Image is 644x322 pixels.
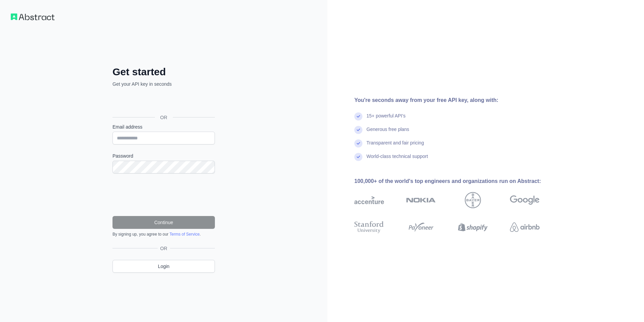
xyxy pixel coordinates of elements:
[112,216,215,229] button: Continue
[366,126,409,139] div: Generous free plans
[406,192,436,208] img: nokia
[158,245,170,252] span: OR
[354,220,384,235] img: stanford university
[155,114,173,121] span: OR
[112,124,215,130] label: Email address
[354,139,362,147] img: check mark
[510,220,540,235] img: airbnb
[510,192,540,208] img: google
[354,112,362,120] img: check mark
[458,220,488,235] img: shopify
[112,66,215,78] h2: Get started
[354,192,384,208] img: accenture
[465,192,481,208] img: bayer
[354,153,362,161] img: check mark
[112,153,215,159] label: Password
[354,96,561,104] div: You're seconds away from your free API key, along with:
[366,139,424,153] div: Transparent and fair pricing
[366,112,406,126] div: 15+ powerful API's
[112,232,215,237] div: By signing up, you agree to our .
[366,153,428,166] div: World-class technical support
[112,81,215,87] p: Get your API key in seconds
[169,232,199,237] a: Terms of Service
[354,177,561,185] div: 100,000+ of the world's top engineers and organizations run on Abstract:
[112,182,215,208] iframe: reCAPTCHA
[406,220,436,235] img: payoneer
[11,14,55,20] img: Workflow
[354,126,362,134] img: check mark
[112,260,215,273] a: Login
[109,95,217,110] iframe: Sign in with Google Button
